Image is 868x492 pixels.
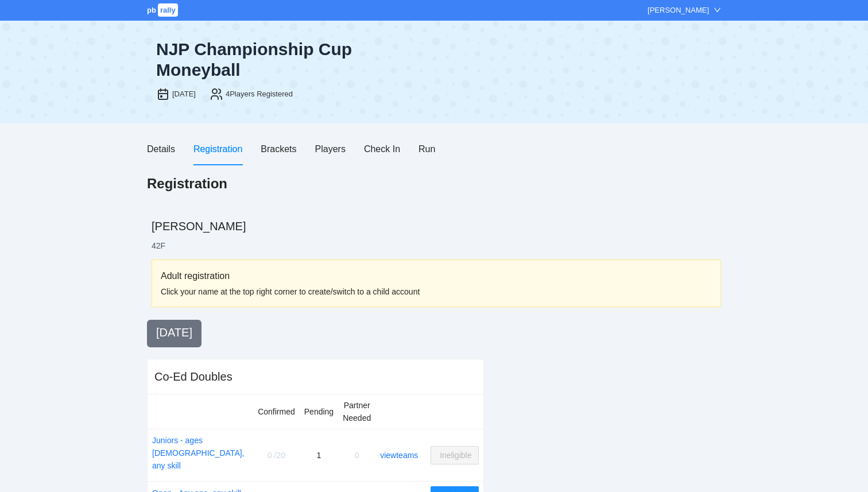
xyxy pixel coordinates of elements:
[431,446,479,464] button: Ineligible
[714,6,721,14] span: down
[300,429,338,482] td: 1
[304,405,334,418] div: Pending
[156,326,192,339] span: [DATE]
[156,39,425,80] div: NJP Championship Cup Moneyball
[161,269,712,283] div: Adult registration
[418,142,435,156] div: Run
[261,142,296,156] div: Brackets
[152,218,721,234] h2: [PERSON_NAME]
[152,240,165,251] li: 42 F
[147,142,175,156] div: Details
[648,5,709,16] div: [PERSON_NAME]
[154,369,232,385] div: Co-Ed Doubles
[315,142,346,156] div: Players
[193,142,242,156] div: Registration
[268,451,285,460] span: 0 / 20
[172,88,196,100] div: [DATE]
[343,399,371,424] div: Partner Needed
[226,88,293,100] div: 4 Players Registered
[147,6,156,14] span: pb
[161,285,712,298] div: Click your name at the top right corner to create/switch to a child account
[258,405,295,418] div: Confirmed
[147,175,227,193] h1: Registration
[147,6,180,14] a: pbrally
[355,451,359,460] span: 0
[158,3,178,17] span: rally
[380,451,418,460] a: view teams
[364,142,400,156] div: Check In
[152,434,249,472] a: Juniors - ages [DEMOGRAPHIC_DATA], any skill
